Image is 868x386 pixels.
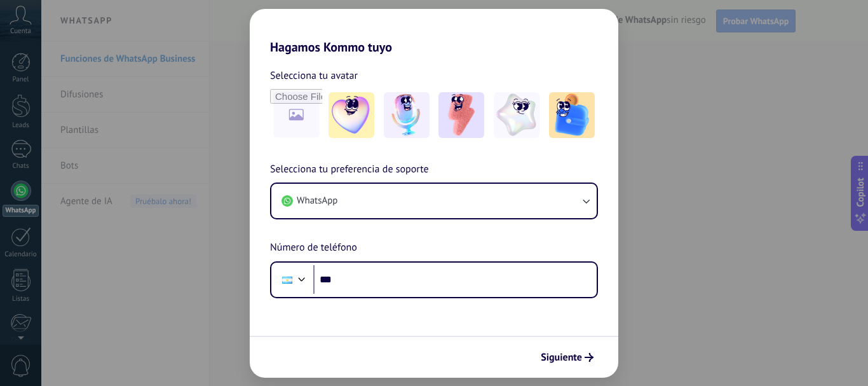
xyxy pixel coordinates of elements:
[275,266,299,293] div: Argentina: + 54
[549,92,595,138] img: -5.jpeg
[297,195,337,207] span: WhatsApp
[250,9,618,55] h2: Hagamos Kommo tuyo
[270,240,357,256] span: Número de teléfono
[329,92,374,138] img: -1.jpeg
[384,92,430,138] img: -2.jpeg
[270,67,358,84] span: Selecciona tu avatar
[438,92,484,138] img: -3.jpeg
[494,92,539,138] img: -4.jpeg
[270,162,429,178] span: Selecciona tu preferencia de soporte
[271,184,597,218] button: WhatsApp
[535,347,599,368] button: Siguiente
[541,353,582,362] span: Siguiente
